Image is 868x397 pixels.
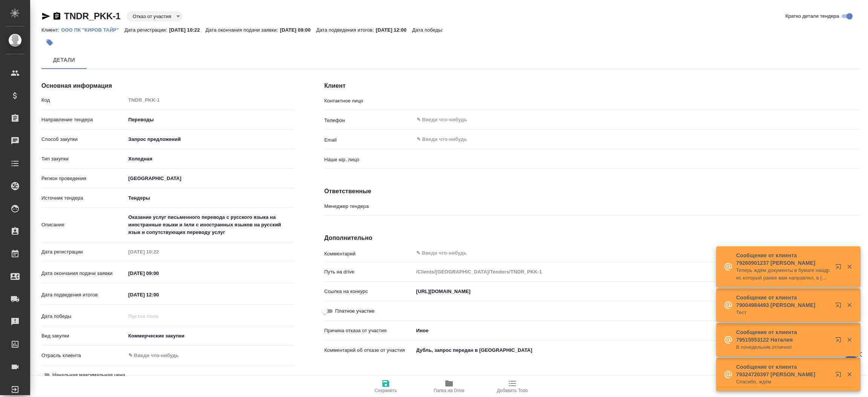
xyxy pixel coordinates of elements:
span: Платное участие [335,307,374,315]
button: Open [856,119,857,121]
p: Причина отказа от участия [324,327,414,334]
p: Описание [41,221,126,229]
p: Дата победы [41,313,126,320]
input: ✎ Введи что-нибудь [126,268,192,279]
button: Скопировать ссылку для ЯМессенджера [41,12,50,21]
p: Дата подведения итогов: [316,27,376,33]
p: Код [41,96,126,104]
p: Способ закупки [41,136,126,143]
p: ООО ПК "КИРОВ ТАЙР" [61,27,124,33]
p: Вид закупки [41,332,126,340]
p: Регион проведения [41,175,126,182]
div: [GEOGRAPHIC_DATA] [126,172,294,185]
p: В понедельник отлично! [736,344,830,351]
button: Скопировать ссылку [52,12,61,21]
span: Кратко детали тендера [785,12,839,20]
div: Иное [414,324,860,337]
p: Клиент: [41,27,61,33]
button: Open [856,99,857,101]
h4: Основная информация [41,81,294,90]
button: Закрыть [842,371,857,378]
div: ✎ Введи что-нибудь [126,349,294,362]
button: Открыть в новой вкладке [831,298,849,316]
input: ✎ Введи что-нибудь [416,135,832,144]
p: Дата победы: [412,27,445,33]
input: ✎ Введи что-нибудь [414,345,860,356]
p: Тип закупки [41,155,126,163]
p: Телефон [324,117,414,124]
div: Запрос предложений [126,133,294,146]
span: Детали [46,55,82,65]
button: Папка на Drive [417,376,481,397]
h4: Ответственные [324,187,860,196]
button: Добавить Todo [481,376,544,397]
button: Открыть в новой вкладке [831,332,849,350]
p: Спасибо, ждём [736,378,830,386]
p: Комментарий об отказе от участия [324,347,414,354]
p: Email [324,136,414,144]
input: Пустое поле [126,311,192,322]
p: Контактное лицо [324,97,414,105]
button: Закрыть [842,336,857,343]
span: Добавить Todo [497,388,528,393]
button: Open [856,158,857,160]
input: ✎ Введи что-нибудь [416,115,832,124]
input: ✎ Введи что-нибудь [126,289,192,300]
p: Сообщение от клиента 79515553122 Наталия [736,328,830,344]
button: Open [856,139,857,140]
button: Открыть в новой вкладке [831,259,849,277]
p: Путь на drive [324,268,414,276]
p: Сообщение от клиента 79260901237 [PERSON_NAME] [736,252,830,267]
p: Ссылка на конкурс [324,288,414,295]
button: Закрыть [842,302,857,308]
div: ✎ Введи что-нибудь [128,352,285,359]
button: Добавить тэг [41,34,58,51]
p: Наше юр. лицо [324,156,414,163]
p: Тест [736,309,830,316]
p: [DATE] 10:22 [169,27,206,33]
p: Сообщение от клиента 79324720397 [PERSON_NAME] [736,363,830,378]
p: Дата регистрации [41,248,126,256]
p: Отрасль клиента [41,352,126,359]
a: TNDR_PKK-1 [64,11,121,21]
input: ✎ Введи что-нибудь [414,286,860,297]
h4: Дополнительно [324,234,860,243]
div: Холодная [126,153,294,165]
div: [GEOGRAPHIC_DATA] [126,192,294,205]
input: Пустое поле [126,246,192,257]
span: Сохранить [374,388,397,393]
input: Пустое поле [126,95,294,105]
button: Отказ от участия [130,13,173,20]
a: ООО ПК "КИРОВ ТАЙР" [61,26,124,33]
p: Дата окончания подачи заявки: [206,27,280,33]
p: Дата регистрации: [124,27,169,33]
div: Коммерческие закупки [126,330,294,342]
p: Источник тендера [41,194,126,202]
textarea: Оказание услуг письменного перевода с русского языка на иностранные языки и /или с иностранных яз... [126,211,294,239]
span: Начальная максимальная цена [52,371,125,379]
div: Переводы [126,113,294,126]
button: Закрыть [842,263,857,270]
p: Менеджер тендера [324,203,414,210]
h4: Клиент [324,81,860,90]
p: Теперь ждём документы в бумаге наадрес который ранее вам направлял, в [GEOGRAPHIC_DATA]? [736,267,830,282]
p: Дата окончания подачи заявки [41,270,126,277]
p: [DATE] 12:00 [376,27,412,33]
p: Сообщение от клиента 79004984493 [PERSON_NAME] [736,294,830,309]
input: Пустое поле [414,266,860,277]
p: Направление тендера [41,116,126,124]
p: Дата подведения итогов [41,291,126,299]
p: Комментарий [324,250,414,258]
button: Open [856,205,857,206]
button: Открыть в новой вкладке [831,367,849,385]
span: Папка на Drive [434,388,465,393]
p: [DATE] 09:00 [280,27,316,33]
button: Сохранить [354,376,417,397]
div: Отказ от участия [127,11,182,21]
